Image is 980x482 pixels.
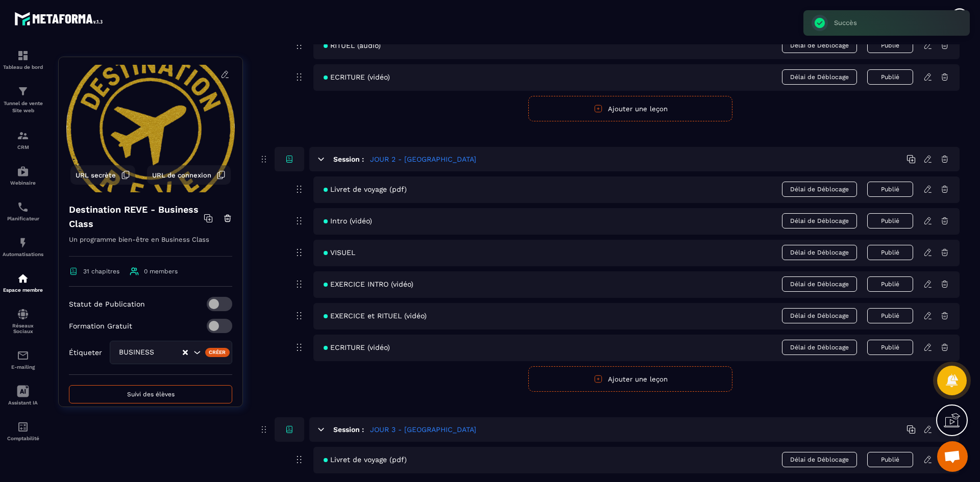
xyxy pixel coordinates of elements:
button: URL secrète [70,165,135,185]
h5: JOUR 2 - [GEOGRAPHIC_DATA] [370,154,476,164]
span: 31 chapitres [83,268,119,275]
button: Publié [867,69,913,85]
p: Comptabilité [3,436,43,441]
a: automationsautomationsAutomatisations [3,229,43,265]
img: automations [17,272,29,285]
img: formation [17,130,29,142]
p: Assistant IA [3,400,43,405]
img: email [17,349,29,362]
span: Délai de Déblocage [782,308,857,323]
a: formationformationTableau de bord [3,42,43,78]
span: EXERCICE INTRO (vidéo) [324,280,413,288]
img: formation [17,85,29,97]
button: Publié [867,340,913,355]
span: Délai de Déblocage [782,245,857,260]
p: Automatisations [3,251,43,257]
button: Publié [867,308,913,323]
button: Publié [867,245,913,260]
span: RITUEL (audio) [324,41,381,49]
a: emailemailE-mailing [3,342,43,377]
p: Statut de Publication [69,300,145,308]
span: Livret de voyage (pdf) [324,185,407,193]
a: formationformationCRM [3,122,43,158]
a: social-networksocial-networkRéseaux Sociaux [3,300,43,342]
button: Suivi des élèves [69,385,232,403]
img: automations [17,165,29,177]
p: Étiqueter [69,348,102,357]
span: Délai de Déblocage [782,182,857,197]
p: Réseaux Sociaux [3,323,43,334]
span: Délai de Déblocage [782,452,857,467]
span: Délai de Déblocage [782,69,857,85]
span: VISUEL [324,248,355,257]
span: 0 members [144,268,178,275]
span: Intro (vidéo) [324,217,372,225]
span: Délai de Déblocage [782,213,857,229]
p: Un programme bien-être en Business Class [69,234,232,257]
span: EXERCICE et RITUEL (vidéo) [324,312,427,320]
p: Espace membre [3,287,43,293]
span: ECRITURE (vidéo) [324,343,390,351]
span: Délai de Déblocage [782,340,857,355]
img: logo [14,9,106,28]
button: Publié [867,182,913,197]
span: Suivi des élèves [127,391,175,398]
button: Ajouter une leçon [528,96,732,121]
div: Ouvrir le chat [937,441,968,472]
a: schedulerschedulerPlanificateur [3,193,43,229]
h4: Destination REVE - Business Class [69,202,204,231]
h6: Session : [333,155,364,163]
a: automationsautomationsWebinaire [3,158,43,193]
input: Search for option [156,347,182,358]
img: background [66,65,235,192]
h5: JOUR 3 - [GEOGRAPHIC_DATA] [370,424,476,435]
a: accountantaccountantComptabilité [3,413,43,449]
a: automationsautomationsEspace membre [3,265,43,300]
h6: Session : [333,425,364,434]
span: ECRITURE (vidéo) [324,73,390,81]
button: Publié [867,213,913,229]
div: Créer [205,348,230,357]
p: Tunnel de vente Site web [3,100,43,114]
p: Tableau de bord [3,64,43,70]
button: Publié [867,38,913,53]
img: automations [17,237,29,249]
span: Délai de Déblocage [782,38,857,53]
button: URL de connexion [147,165,231,185]
img: formation [17,49,29,62]
a: formationformationTunnel de vente Site web [3,78,43,122]
span: Livret de voyage (pdf) [324,455,407,464]
button: Clear Selected [183,349,188,357]
button: Publié [867,452,913,467]
p: CRM [3,144,43,150]
div: Search for option [110,341,232,364]
button: Ajouter une leçon [528,366,732,392]
p: E-mailing [3,364,43,370]
button: Publié [867,276,913,292]
span: URL de connexion [152,171,211,179]
p: Webinaire [3,180,43,186]
a: Assistant IA [3,377,43,413]
span: Délai de Déblocage [782,276,857,292]
img: social-network [17,308,29,320]
img: scheduler [17,201,29,213]
p: Planificateur [3,216,43,221]
img: accountant [17,421,29,433]
span: BUSINESS [116,347,156,358]
p: Formation Gratuit [69,322,132,330]
span: URL secrète [76,171,116,179]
